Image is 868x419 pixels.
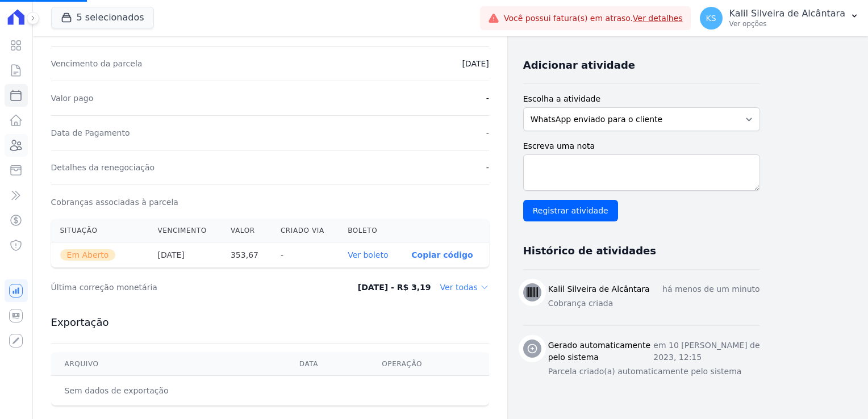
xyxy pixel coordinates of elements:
td: Sem dados de exportação [51,376,286,406]
dd: - [486,127,489,139]
p: Ver opções [729,19,845,28]
dt: Detalhes da renegociação [51,162,155,173]
th: 353,67 [222,242,272,268]
dd: - [486,162,489,173]
h3: Adicionar atividade [523,58,635,72]
span: Você possui fatura(s) em atraso. [504,12,683,24]
dd: [DATE] - R$ 3,19 [358,282,431,293]
button: Copiar código [411,250,473,259]
h3: Gerado automaticamente pelo sistema [548,340,654,363]
th: Vencimento [148,219,222,242]
label: Escolha a atividade [523,93,760,105]
p: há menos de um minuto [662,283,760,295]
input: Registrar atividade [523,200,618,221]
th: Arquivo [51,353,286,376]
th: [DATE] [148,242,222,268]
dt: Cobranças associadas à parcela [51,196,178,208]
a: Ver detalhes [633,14,683,23]
dt: Valor pago [51,93,94,104]
span: Em Aberto [60,249,116,261]
th: Boleto [339,219,402,242]
h3: Histórico de atividades [523,244,656,258]
button: KS Kalil Silveira de Alcântara Ver opções [691,2,868,34]
th: Criado via [272,219,339,242]
span: KS [706,14,716,22]
dd: [DATE] [462,58,489,69]
h3: Kalil Silveira de Alcântara [548,283,650,295]
button: 5 selecionados [51,7,154,28]
dd: Ver todas [440,282,489,293]
p: em 10 [PERSON_NAME] de 2023, 12:15 [653,340,759,363]
a: Ver boleto [348,250,388,259]
th: Situação [51,219,149,242]
p: Cobrança criada [548,298,760,309]
th: - [272,242,339,268]
label: Escreva uma nota [523,140,760,152]
th: Operação [368,353,489,376]
dt: Última correção monetária [51,282,310,293]
p: Kalil Silveira de Alcântara [729,8,845,19]
p: Parcela criado(a) automaticamente pelo sistema [548,366,760,378]
h3: Exportação [51,316,489,329]
th: Data [286,353,368,376]
dd: - [486,93,489,104]
dt: Vencimento da parcela [51,58,143,69]
dt: Data de Pagamento [51,127,130,139]
th: Valor [222,219,272,242]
